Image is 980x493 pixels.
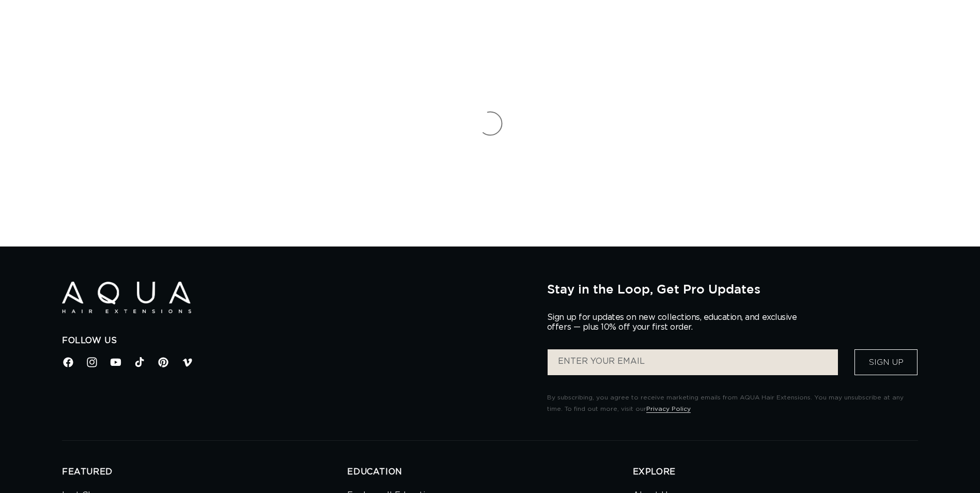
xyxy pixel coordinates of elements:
[854,349,917,375] button: Sign Up
[62,282,191,313] img: Aqua Hair Extensions
[547,313,805,332] p: Sign up for updates on new collections, education, and exclusive offers — plus 10% off your first...
[547,392,918,414] p: By subscribing, you agree to receive marketing emails from AQUA Hair Extensions. You may unsubscr...
[646,406,691,412] a: Privacy Policy
[347,467,632,477] h2: EDUCATION
[62,467,347,477] h2: FEATURED
[548,349,838,375] input: ENTER YOUR EMAIL
[62,335,532,346] h2: Follow Us
[547,282,918,296] h2: Stay in the Loop, Get Pro Updates
[633,467,918,477] h2: EXPLORE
